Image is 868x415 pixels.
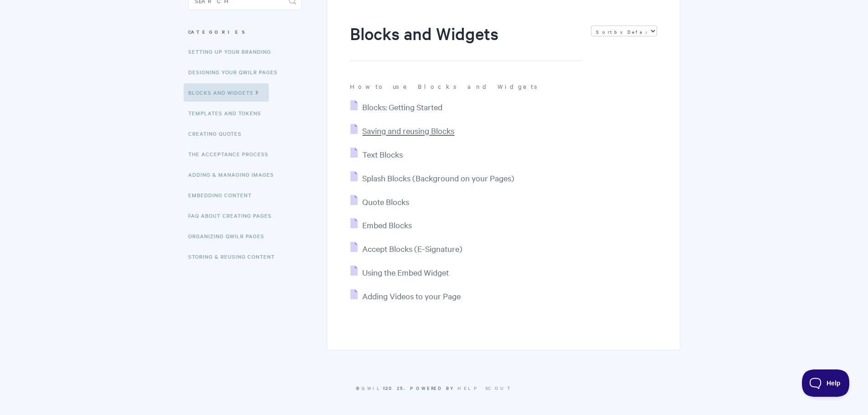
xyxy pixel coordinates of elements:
iframe: Toggle Customer Support [802,369,850,397]
span: Blocks: Getting Started [362,102,442,112]
a: Templates and Tokens [188,104,268,122]
a: Using the Embed Widget [350,267,449,277]
a: Help Scout [457,384,513,391]
a: Embed Blocks [350,220,412,230]
span: Using the Embed Widget [362,267,449,277]
a: Quote Blocks [350,196,409,207]
a: Setting up your Branding [188,42,278,61]
a: Adding & Managing Images [188,165,281,184]
h3: Categories [188,24,302,40]
a: Qwilr [361,384,385,391]
p: How to use Blocks and Widgets [350,82,657,90]
a: Text Blocks [350,149,403,159]
a: Creating Quotes [188,124,248,143]
span: Adding Videos to your Page [362,291,461,301]
a: FAQ About Creating Pages [188,206,278,225]
span: Text Blocks [362,149,403,159]
a: Splash Blocks (Background on your Pages) [350,173,514,183]
a: Storing & Reusing Content [188,247,282,266]
span: Powered by [410,384,513,391]
a: Embedding Content [188,186,258,204]
a: Organizing Qwilr Pages [188,227,271,245]
span: Splash Blocks (Background on your Pages) [362,173,514,183]
a: Accept Blocks (E-Signature) [350,243,462,254]
select: Page reloads on selection [591,26,657,36]
a: Blocks: Getting Started [350,102,442,112]
a: Adding Videos to your Page [350,291,461,301]
span: Quote Blocks [362,196,409,207]
a: Blocks and Widgets [184,83,269,102]
span: Saving and reusing Blocks [362,125,454,136]
a: Designing Your Qwilr Pages [188,63,284,81]
span: Embed Blocks [362,220,412,230]
a: The Acceptance Process [188,145,275,163]
span: Accept Blocks (E-Signature) [362,243,462,254]
p: © 2025. [188,384,680,392]
a: Saving and reusing Blocks [350,125,454,136]
h1: Blocks and Widgets [350,22,581,61]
